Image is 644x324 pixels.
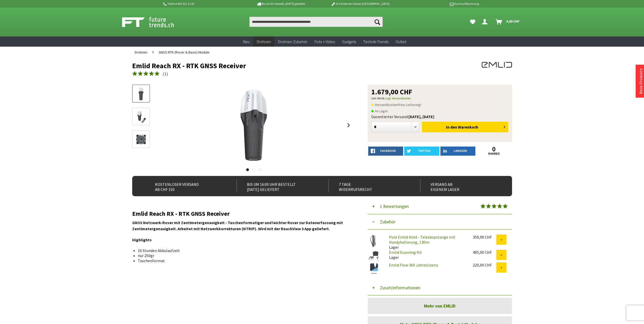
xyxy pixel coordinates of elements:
[385,235,469,250] div: Lager
[408,114,434,119] b: [DATE], [DATE]
[480,17,492,27] a: Dein Konto
[132,237,152,242] strong: Highlights
[476,152,512,155] a: shares
[363,39,388,44] span: Technik-Trends
[385,250,469,260] div: Lager
[156,47,212,58] a: GNSS RTK (Rover & Basis) Module
[482,62,512,68] img: EMLID
[638,68,643,94] a: Neue Produkte
[164,71,167,76] span: 1
[420,180,501,192] div: Versand ab eigenem Lager
[454,149,467,152] span: LinkedIn
[446,124,457,130] span: In den
[163,1,242,7] p: Hotline 032 511 11 03
[371,102,421,108] span: Versandkostenfreie Lieferung!
[506,17,520,25] span: 0,00 CHF
[389,235,455,245] a: Pole Emlid Hold - Teleskopstange mit Handyhalterung, 1.80m
[380,149,396,152] span: facebook
[494,17,522,27] a: Warenkorb
[328,180,409,192] div: 7 Tage Widerrufsrecht
[385,96,411,100] a: zzgl. Versandkosten
[389,262,438,267] a: Emlid Flow 360 Jahreslizenz
[315,39,335,44] span: Foto + Video
[389,250,422,255] a: Emlid Scanning Kit
[368,262,380,275] img: Emlid Flow 360 Jahreslizenz
[467,17,478,27] a: Meine Favoriten
[132,62,436,69] h1: Emlid Reach RX - RTK GNSS Receiver
[371,114,509,119] div: Garantierter Versand:
[473,262,496,267] div: 220,00 CHF
[138,248,348,253] li: 16 Stunden Akkulaufzeit
[213,85,294,166] img: Emlid Reach RX - RTK GNSS Receiver
[404,147,439,156] a: twitter
[311,37,339,47] a: Foto + Video
[339,37,360,47] a: Gadgets
[371,95,509,101] p: inkl. MwSt.
[240,37,253,47] a: Neu
[278,39,307,44] span: Drohnen Zubehör
[242,1,321,7] p: Bis 16 Uhr bestellt, [DATE] geliefert.
[440,147,476,156] a: LinkedIn
[418,149,431,152] span: twitter
[473,250,496,255] div: 495,00 CHF
[368,199,512,214] button: 1 Bewertungen
[396,39,406,44] span: Outlet
[473,235,496,240] div: 359,90 CHF
[122,16,185,28] img: Shop Futuretrends - zur Startseite wechseln
[132,210,353,217] h2: Emlid Reach RX - RTK GNSS Receiver
[368,214,512,229] button: Zubehör
[392,37,410,47] a: Outlet
[368,298,512,314] a: Mehr von EMLID
[132,71,168,77] a: (1)
[138,253,348,258] li: nur 250gr
[400,1,479,7] p: Kauf auf Rechnung
[371,108,388,114] span: An Lager
[368,235,380,247] img: Pole Emlid Hold - Teleskopstange mit Handyhalterung, 1.80m
[132,220,343,231] strong: GNSS Netzwerk-Rover mit Zentimetergenauigkeit - Taschenformatiger und leichter Rover zur Datenerf...
[476,147,512,152] a: 0
[163,71,168,76] span: ( )
[372,17,383,27] button: Suchen
[422,122,508,132] button: In den Warenkorb
[134,86,148,101] img: Vorschau: Emlid Reach RX - RTK GNSS Receiver
[135,50,147,55] span: Drohnen
[237,180,317,192] div: Bis um 16:00 Uhr bestellt [DATE] geliefert
[342,39,356,44] span: Gadgets
[257,39,271,44] span: Drohnen
[249,17,383,27] input: Produkt, Marke, Kategorie, EAN, Artikelnummer…
[138,258,348,263] li: Taschenformat
[159,50,209,55] span: GNSS RTK (Rover & Basis) Module
[368,280,512,295] button: Zusatzinformationen
[253,37,275,47] a: Drohnen
[368,250,380,262] img: Emlid Scanning Kit
[368,147,403,156] a: facebook
[458,124,478,130] span: Warenkorb
[275,37,311,47] a: Drohnen Zubehör
[132,47,150,58] a: Drohnen
[371,88,412,95] span: 1.679,00 CHF
[321,1,400,7] p: DJI Drohnen Dealer [GEOGRAPHIC_DATA]
[360,37,392,47] a: Technik-Trends
[145,180,226,192] div: Kostenloser Versand ab CHF 150
[243,39,250,44] span: Neu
